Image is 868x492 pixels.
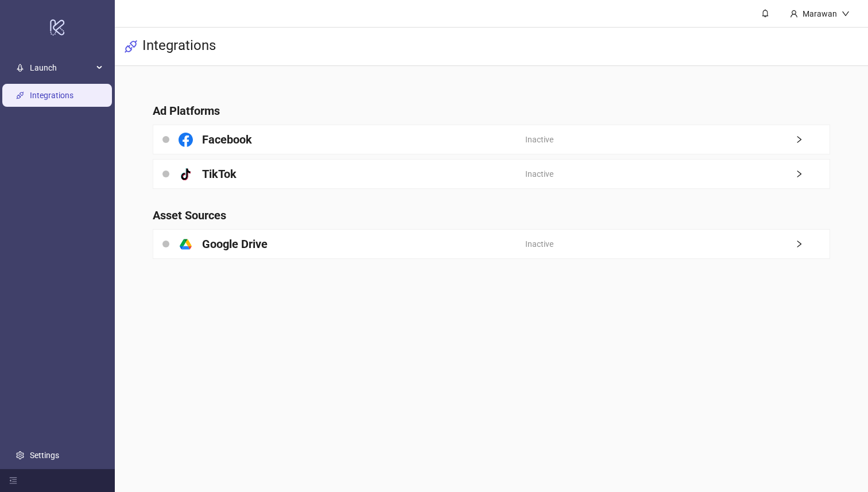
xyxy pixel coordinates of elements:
[153,125,830,154] a: FacebookInactiveright
[202,166,237,182] h4: TikTok
[153,207,830,223] h4: Asset Sources
[30,91,73,100] a: Integrations
[761,9,769,17] span: bell
[795,135,830,144] span: right
[795,170,830,178] span: right
[30,451,59,460] a: Settings
[525,168,553,180] span: Inactive
[202,131,252,148] h4: Facebook
[124,40,138,53] span: api
[790,10,798,18] span: user
[9,476,17,485] span: menu-fold
[525,238,553,250] span: Inactive
[16,64,24,72] span: rocket
[142,37,216,56] h3: Integrations
[525,133,553,146] span: Inactive
[153,103,830,119] h4: Ad Platforms
[795,240,830,248] span: right
[202,236,268,252] h4: Google Drive
[153,229,830,259] a: Google DriveInactiveright
[842,10,850,18] span: down
[798,7,842,20] div: Marawan
[153,159,830,189] a: TikTokInactiveright
[30,57,93,80] span: Launch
